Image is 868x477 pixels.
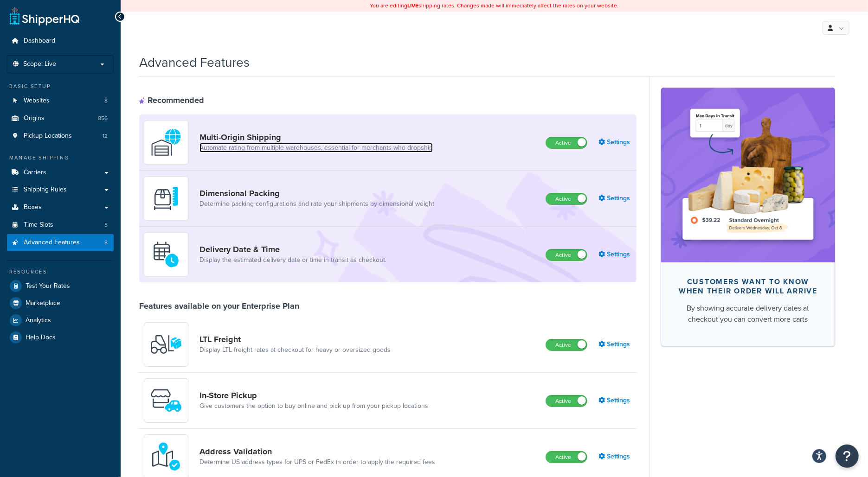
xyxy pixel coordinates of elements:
span: Origins [24,114,45,122]
div: Features available on your Enterprise Plan [139,301,299,311]
span: 5 [104,221,108,229]
div: Recommended [139,95,204,105]
img: feature-image-ddt-36eae7f7280da8017bfb280eaccd9c446f90b1fe08728e4019434db127062ab4.png [675,102,821,248]
a: Settings [598,248,632,261]
label: Active [546,193,587,204]
span: Carriers [24,169,46,177]
a: LTL Freight [199,334,391,344]
label: Active [546,452,587,463]
li: Pickup Locations [7,127,114,145]
a: Boxes [7,199,114,216]
img: gfkeb5ejjkALwAAAABJRU5ErkJggg== [150,238,182,271]
a: Settings [598,394,632,407]
span: Help Docs [26,334,56,342]
a: Settings [598,192,632,205]
h1: Advanced Features [139,53,250,71]
a: Carriers [7,164,114,181]
img: WatD5o0RtDAAAAAElFTkSuQmCC [150,126,182,159]
a: Multi-Origin Shipping [199,132,433,142]
span: Boxes [24,204,42,211]
span: 8 [104,97,108,105]
li: Advanced Features [7,234,114,251]
span: Pickup Locations [24,132,72,140]
span: Scope: Live [23,60,56,68]
span: 8 [104,239,108,247]
span: Time Slots [24,221,53,229]
b: LIVE [408,1,419,10]
a: Dashboard [7,32,114,50]
img: y79ZsPf0fXUFUhFXDzUgf+ktZg5F2+ohG75+v3d2s1D9TjoU8PiyCIluIjV41seZevKCRuEjTPPOKHJsQcmKCXGdfprl3L4q7... [150,328,182,361]
a: In-Store Pickup [199,390,428,401]
a: Address Validation [199,446,435,457]
span: 856 [98,114,108,122]
a: Give customers the option to buy online and pick up from your pickup locations [199,401,428,411]
a: Automate rating from multiple warehouses, essential for merchants who dropship [199,143,433,153]
span: Websites [24,97,50,105]
div: Customers want to know when their order will arrive [676,277,820,296]
div: Resources [7,268,114,276]
a: Websites8 [7,92,114,109]
a: Time Slots5 [7,216,114,234]
span: Dashboard [24,37,55,45]
a: Delivery Date & Time [199,244,386,254]
a: Analytics [7,312,114,329]
span: Test Your Rates [26,282,70,290]
label: Active [546,339,587,350]
a: Display LTL freight rates at checkout for heavy or oversized goods [199,345,391,355]
span: Advanced Features [24,239,80,247]
a: Determine packing configurations and rate your shipments by dimensional weight [199,199,434,209]
span: 12 [103,132,108,140]
li: Time Slots [7,216,114,234]
a: Determine US address types for UPS or FedEx in order to apply the required fees [199,458,435,467]
a: Pickup Locations12 [7,127,114,145]
li: Websites [7,92,114,109]
a: Shipping Rules [7,181,114,198]
li: Origins [7,110,114,127]
div: Manage Shipping [7,154,114,162]
a: Dimensional Packing [199,188,434,198]
a: Advanced Features8 [7,234,114,251]
div: Basic Setup [7,83,114,90]
label: Active [546,395,587,407]
a: Settings [598,338,632,351]
span: Analytics [26,317,51,324]
a: Origins856 [7,110,114,127]
span: Marketplace [26,299,60,307]
div: By showing accurate delivery dates at checkout you can convert more carts [676,303,820,325]
a: Settings [598,136,632,149]
img: wfgcfpwTIucLEAAAAASUVORK5CYII= [150,384,182,417]
a: Help Docs [7,329,114,346]
img: DTVBYsAAAAAASUVORK5CYII= [150,182,182,215]
a: Test Your Rates [7,278,114,294]
img: kIG8fy0lQAAAABJRU5ErkJggg== [150,440,182,473]
button: Open Resource Center [836,445,859,468]
a: Display the estimated delivery date or time in transit as checkout. [199,255,386,265]
a: Marketplace [7,295,114,312]
span: Shipping Rules [24,186,67,194]
label: Active [546,249,587,261]
label: Active [546,137,587,148]
a: Settings [598,450,632,463]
